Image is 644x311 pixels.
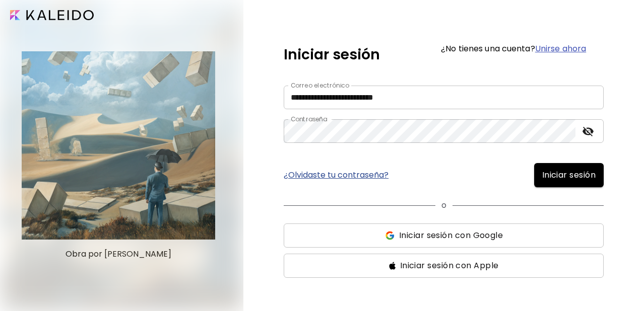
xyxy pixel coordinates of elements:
button: Iniciar sesión [534,163,604,187]
a: ¿Olvidaste tu contraseña? [284,171,389,179]
button: ssIniciar sesión con Apple [284,254,604,278]
a: Unirse ahora [535,43,586,54]
img: ss [384,230,395,241]
button: toggle password visibility [579,123,597,140]
span: Iniciar sesión con Google [399,229,503,242]
h6: ¿No tienes una cuenta? [441,45,586,53]
span: Iniciar sesión [542,169,596,181]
h5: Iniciar sesión [284,44,380,65]
img: ss [389,262,396,270]
p: o [441,199,446,211]
button: ssIniciar sesión con Google [284,223,604,248]
span: Iniciar sesión con Apple [400,260,499,272]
